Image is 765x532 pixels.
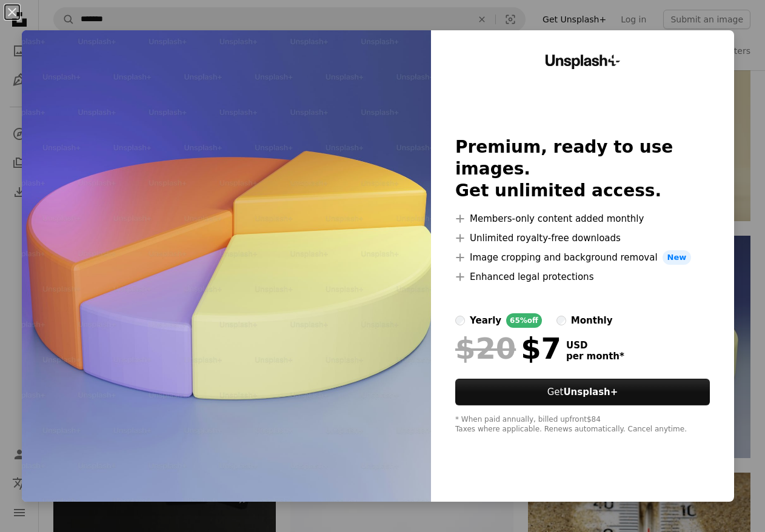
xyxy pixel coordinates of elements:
[470,313,501,328] div: yearly
[455,415,710,434] div: * When paid annually, billed upfront $84 Taxes where applicable. Renews automatically. Cancel any...
[571,313,613,328] div: monthly
[455,379,710,405] button: GetUnsplash+
[455,270,710,284] li: Enhanced legal protections
[455,136,710,202] h2: Premium, ready to use images. Get unlimited access.
[663,250,692,265] span: New
[455,316,465,325] input: yearly65%off
[566,340,624,351] span: USD
[566,351,624,362] span: per month *
[455,231,710,245] li: Unlimited royalty-free downloads
[455,250,710,265] li: Image cropping and background removal
[556,316,566,325] input: monthly
[563,387,618,397] strong: Unsplash+
[506,313,542,328] div: 65% off
[455,211,710,226] li: Members-only content added monthly
[455,333,561,364] div: $7
[455,333,516,364] span: $20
